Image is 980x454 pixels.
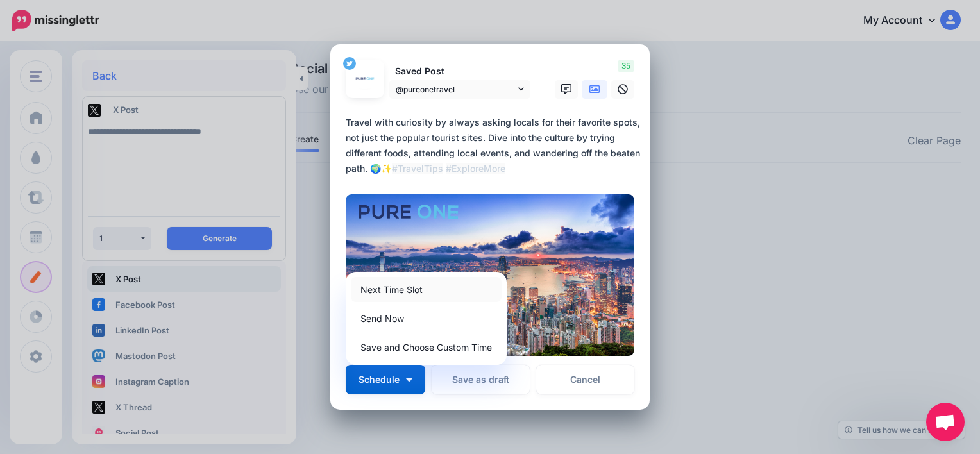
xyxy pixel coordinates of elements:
p: Saved Post [389,64,530,79]
img: arrow-down-white.png [406,378,412,382]
span: @pureonetravel [396,83,515,96]
a: Next Time Slot [351,277,502,302]
a: Send Now [351,306,502,331]
span: Schedule [359,375,400,384]
div: Travel with curiosity by always asking locals for their favorite spots, not just the popular tour... [346,115,641,176]
button: Schedule [346,365,425,394]
img: LY7HS1XCZICKOP3VXXQNZSAM5TKF2Q1F.png [346,194,634,356]
a: Cancel [536,365,634,394]
a: @pureonetravel [389,80,530,99]
button: Save as draft [432,365,530,394]
img: -zVCY7KV-89052.png [350,63,380,94]
a: Save and Choose Custom Time [351,335,502,360]
div: Schedule [346,272,507,365]
span: 35 [618,60,634,72]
